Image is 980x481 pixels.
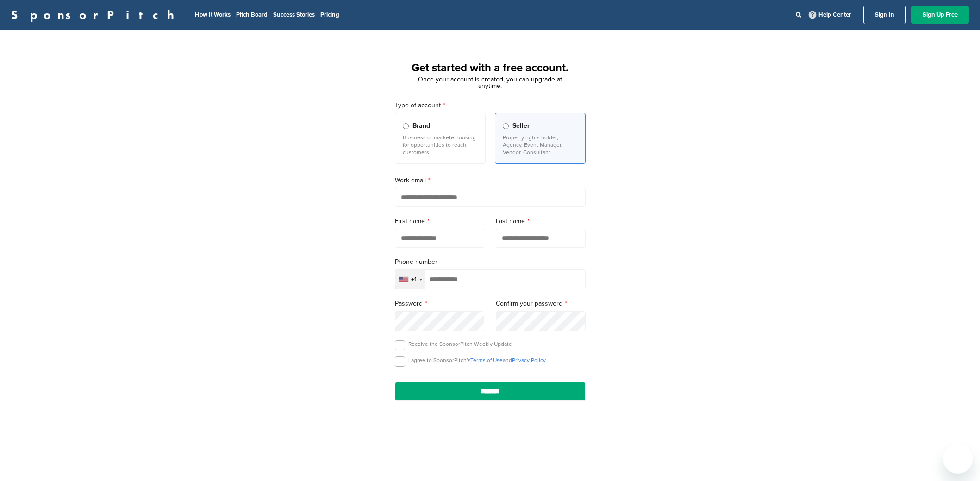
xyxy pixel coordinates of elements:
[395,216,485,226] label: First name
[403,123,409,129] input: Brand Business or marketer looking for opportunities to reach customers
[395,257,586,267] label: Phone number
[412,121,430,131] span: Brand
[496,299,586,309] label: Confirm your password
[395,100,586,111] label: Type of account
[395,270,425,289] div: Selected country
[408,340,512,348] p: Receive the SponsorPitch Weekly Update
[236,11,268,19] a: Pitch Board
[512,121,530,131] span: Seller
[911,6,969,24] a: Sign Up Free
[408,356,546,364] p: I agree to SponsorPitch’s and
[807,9,853,20] a: Help Center
[418,75,562,90] span: Once your account is created, you can upgrade at anytime.
[320,11,339,19] a: Pricing
[470,357,503,363] a: Terms of Use
[395,175,586,186] label: Work email
[503,123,509,129] input: Seller Property rights holder, Agency, Event Manager, Vendor, Consultant
[273,11,315,19] a: Success Stories
[384,60,597,76] h1: Get started with a free account.
[503,134,578,156] p: Property rights holder, Agency, Event Manager, Vendor, Consultant
[403,134,478,156] p: Business or marketer looking for opportunities to reach customers
[11,9,180,21] a: SponsorPitch
[195,11,231,19] a: How It Works
[943,444,973,474] iframe: Button to launch messaging window
[395,299,485,309] label: Password
[411,276,417,283] div: +1
[512,357,546,363] a: Privacy Policy
[496,216,586,226] label: Last name
[863,6,906,24] a: Sign In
